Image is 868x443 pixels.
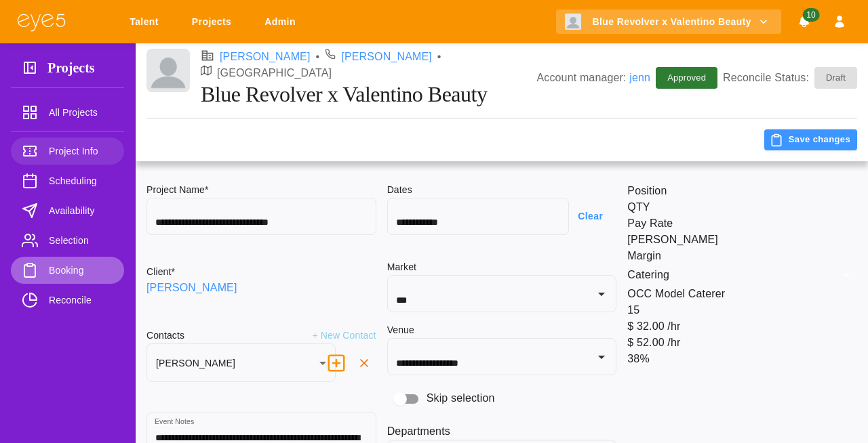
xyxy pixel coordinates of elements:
img: Client logo [565,14,581,30]
a: Projects [183,9,245,35]
a: Selection [11,227,124,254]
button: Notifications [792,9,816,35]
span: All Projects [49,104,113,121]
h6: Dates [387,183,617,198]
a: Scheduling [11,167,124,194]
span: 10 [802,8,819,22]
span: Booking [49,262,113,278]
h3: Projects [47,60,95,81]
p: [GEOGRAPHIC_DATA] [217,65,332,81]
button: delete [352,351,376,375]
label: Event Notes [155,417,194,427]
button: Clear [569,204,616,229]
img: Client logo [146,49,190,92]
a: [PERSON_NAME] [146,280,237,296]
div: Pay Rate [627,215,857,232]
a: [PERSON_NAME] [220,49,311,65]
p: Catering [627,267,835,283]
a: Admin [256,9,309,35]
a: Talent [121,9,172,35]
div: Position [627,183,857,199]
a: All Projects [11,99,124,126]
button: Open [592,347,611,366]
button: Add Position [835,264,857,286]
div: OCC Model Caterer [627,286,857,302]
div: QTY [627,199,857,215]
div: Skip selection [387,386,617,412]
h6: Contacts [146,329,184,343]
a: [PERSON_NAME] [341,49,432,65]
div: outlined button group [835,264,857,286]
div: $ 32.00 /hr [627,318,857,335]
p: Reconcile Status: [723,67,857,89]
button: delete [321,347,352,379]
h6: Departments [387,423,617,440]
button: Save changes [764,129,857,150]
span: Reconcile [49,292,113,308]
span: Availability [49,203,113,219]
button: Open [592,284,611,303]
div: 15 [627,302,857,318]
a: Reconcile [11,287,124,314]
h6: Project Name* [146,183,376,198]
h6: Market [387,260,617,275]
div: $ 52.00 /hr [627,335,857,351]
h6: Venue [387,323,414,338]
div: 38% [627,351,857,367]
button: Blue Revolver x Valentino Beauty [556,9,781,35]
span: Scheduling [49,173,113,189]
li: • [437,49,441,65]
a: jenn [629,72,650,83]
div: Margin [627,248,857,264]
span: Draft [818,71,854,85]
a: Project Info [11,138,124,165]
img: eye5 [16,12,66,32]
span: Approved [659,71,714,85]
div: [PERSON_NAME] [627,232,857,248]
p: + New Contact [312,329,376,343]
h6: Client* [146,265,175,280]
a: Booking [11,257,124,284]
li: • [316,49,320,65]
h1: Blue Revolver x Valentino Beauty [201,81,536,107]
p: Account manager: [536,70,650,86]
a: Availability [11,197,124,224]
span: Project Info [49,143,113,159]
div: [PERSON_NAME] [146,343,336,382]
span: Selection [49,232,113,249]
